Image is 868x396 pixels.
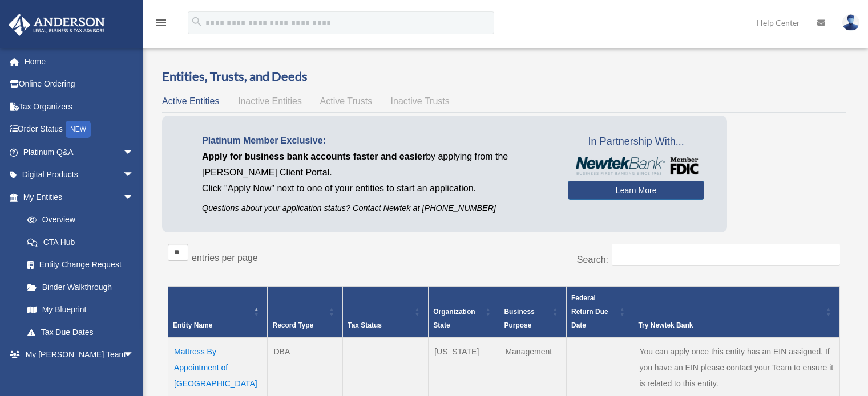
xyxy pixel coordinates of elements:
p: Questions about your application status? Contact Newtek at [PHONE_NUMBER] [202,201,551,215]
a: Online Ordering [8,73,151,96]
a: My Blueprint [16,299,146,321]
span: Active Entities [162,96,219,106]
span: Entity Name [173,321,212,329]
span: Tax Status [348,321,382,329]
span: Apply for business bank accounts faster and easier [202,152,426,161]
a: CTA Hub [16,231,146,254]
span: Inactive Entities [238,96,302,106]
a: My Entitiesarrow_drop_down [8,186,146,209]
span: Active Trusts [320,96,373,106]
a: Binder Walkthrough [16,276,146,299]
span: Organization State [433,308,475,329]
label: Search: [577,255,608,264]
span: Federal Return Due Date [571,294,608,329]
a: Order StatusNEW [8,118,151,141]
i: menu [154,16,168,30]
a: menu [154,20,168,30]
th: Entity Name: Activate to invert sorting [168,286,268,337]
a: Overview [16,209,140,231]
label: entries per page [192,253,258,263]
span: Inactive Trusts [391,96,450,106]
a: Digital Productsarrow_drop_down [8,164,151,186]
a: Learn More [568,181,704,200]
i: search [191,15,203,28]
th: Tax Status: Activate to sort [343,286,429,337]
span: arrow_drop_down [123,141,146,164]
a: My [PERSON_NAME] Teamarrow_drop_down [8,344,151,366]
span: arrow_drop_down [123,344,146,367]
span: Record Type [272,321,313,329]
th: Record Type: Activate to sort [268,286,343,337]
p: Click "Apply Now" next to one of your entities to start an application. [202,181,551,197]
div: NEW [66,121,91,138]
a: Tax Due Dates [16,321,146,344]
span: arrow_drop_down [123,164,146,187]
th: Federal Return Due Date: Activate to sort [567,286,633,337]
span: arrow_drop_down [123,186,146,209]
a: Entity Change Request [16,254,146,276]
img: Anderson Advisors Platinum Portal [5,14,108,36]
span: Business Purpose [504,308,534,329]
img: NewtekBankLogoSM.png [574,157,699,175]
h3: Entities, Trusts, and Deeds [162,68,846,85]
img: User Pic [842,14,859,31]
a: Platinum Q&Aarrow_drop_down [8,141,151,164]
span: In Partnership With... [568,133,704,151]
a: Home [8,50,151,73]
th: Business Purpose: Activate to sort [499,286,567,337]
th: Organization State: Activate to sort [429,286,499,337]
div: Try Newtek Bank [638,319,822,332]
p: Platinum Member Exclusive: [202,133,551,149]
th: Try Newtek Bank : Activate to sort [633,286,840,337]
p: by applying from the [PERSON_NAME] Client Portal. [202,149,551,181]
a: Tax Organizers [8,95,151,118]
